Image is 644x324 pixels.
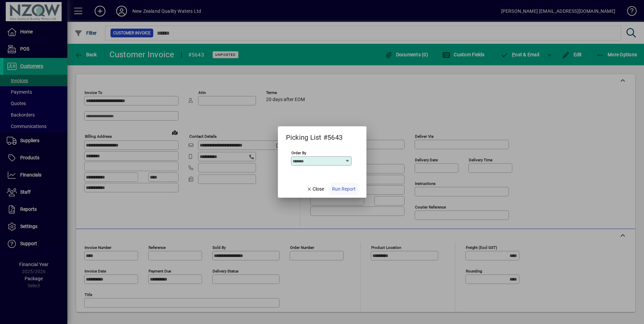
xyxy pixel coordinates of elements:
[329,183,358,195] button: Run Report
[278,126,351,143] h2: Picking List #5643
[332,186,356,193] span: Run Report
[307,186,324,193] span: Close
[291,151,306,155] mat-label: Order By
[304,183,327,195] button: Close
